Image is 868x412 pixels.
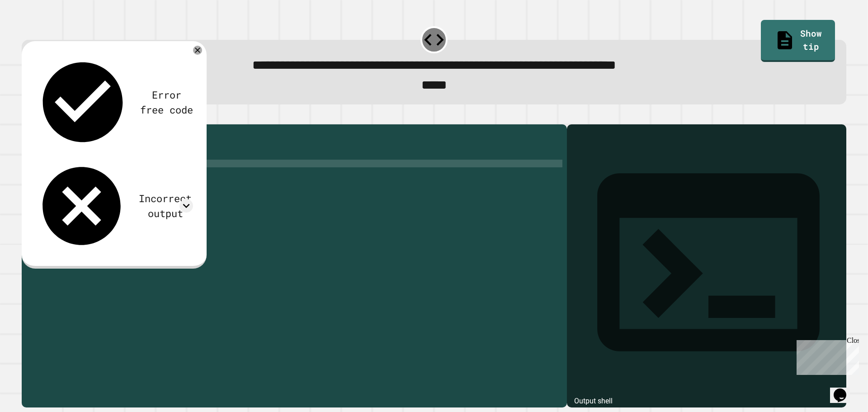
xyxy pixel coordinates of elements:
[761,20,835,62] a: Show tip
[137,191,193,221] div: Incorrect output
[830,376,859,403] iframe: chat widget
[793,336,859,375] iframe: chat widget
[4,4,62,57] div: Chat with us now!Close
[140,87,193,117] div: Error free code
